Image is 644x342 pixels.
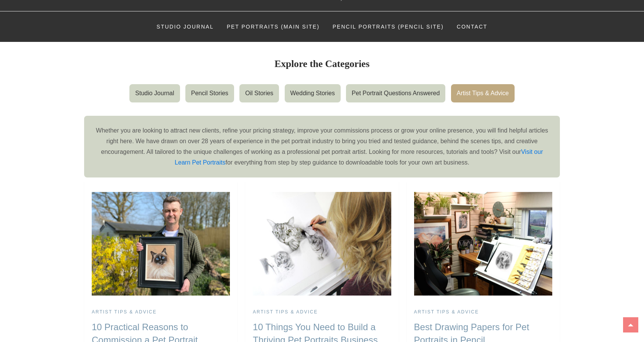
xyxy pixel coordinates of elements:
[451,15,493,38] a: Contact
[92,192,230,296] img: 10 Practical Reasons to Commission a Pet Portrait
[414,192,552,296] img: Best Drawing Papers for Pet Portraits in Pencil
[221,15,325,38] a: Pet Portraits (Main Site)
[327,15,450,38] a: Pencil Portraits (Pencil Site)
[239,84,279,102] a: Oil Stories
[185,84,234,102] a: Pencil Stories
[285,84,341,102] a: Wedding Stories
[253,192,391,296] img: 10 Things You Need to Build a Thriving Pet Portraits Business
[253,309,318,315] a: Artist Tips & Advice
[129,84,180,102] a: Studio Journal
[414,309,479,315] a: Artist Tips & Advice
[346,84,445,102] a: Pet Portrait Questions Answered
[92,309,157,315] a: Artist Tips & Advice
[94,125,550,168] p: Whether you are looking to attract new clients, refine your pricing strategy, improve your commis...
[451,84,515,102] a: Artist Tips & Advice
[151,15,219,38] a: Studio Journal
